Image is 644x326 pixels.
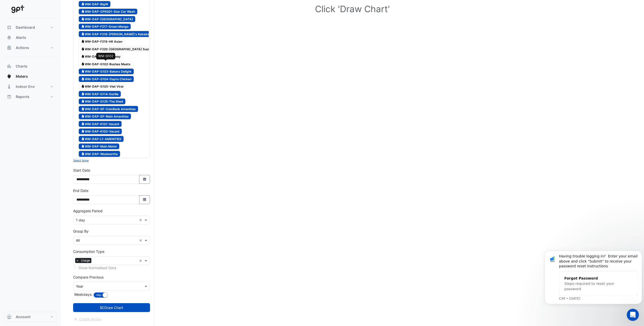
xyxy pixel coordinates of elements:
[7,84,12,89] app-icon: Indoor Env
[4,43,57,53] button: Actions
[81,40,85,43] fa-icon: Water
[81,32,85,36] fa-icon: Water
[142,177,147,182] fa-icon: Select Date
[4,71,57,81] button: Meters
[7,64,12,69] app-icon: Charts
[16,35,26,40] span: Alerts
[81,92,85,96] fa-icon: Water
[16,64,27,69] span: Charts
[73,229,89,234] label: Group By
[81,62,85,66] fa-icon: Water
[81,77,85,81] fa-icon: Water
[73,208,103,214] label: Aggregate Period
[627,309,639,321] iframe: Intercom live chat
[79,61,133,67] span: WM-DAP-G102-Bushes Meats
[79,54,123,60] span: WM-DAP-F221-Subway
[4,32,57,43] button: Alerts
[6,4,29,14] img: Company Logo
[16,74,28,79] span: Meters
[139,258,143,263] span: Clear
[73,274,104,280] label: Compare Previous
[73,249,104,254] label: Consumption Type
[79,76,134,82] span: WM-DAP-G104-Dapto Chicken
[79,69,134,75] span: WM-DAP-G103-Bakers Delight
[73,159,89,162] small: Select None
[16,84,35,89] span: Indoor Env
[79,1,110,7] span: WM-DAP-BigW
[73,292,92,297] label: Weekdays:
[79,99,125,105] span: WM-DAP-G125-The Shed
[81,122,85,126] fa-icon: Water
[4,22,57,32] button: Dashboard
[79,46,153,52] span: WM-DAP-F220-[GEOGRAPHIC_DATA] Sushi
[79,16,135,22] span: WM-DAP-[GEOGRAPHIC_DATA]
[81,100,85,103] fa-icon: Water
[7,25,12,30] app-icon: Dashboard
[16,25,35,30] span: Dashboard
[79,31,152,37] span: WM-DAP-F218-[PERSON_NAME]'s Kebabs
[81,10,85,13] fa-icon: Water
[75,258,80,263] span: ×
[79,84,126,90] span: WM-DAP-G105-Viet Viral
[73,265,150,270] div: Selected meters/streams do not support normalisation
[16,314,30,319] span: Account
[73,168,90,173] label: Start Date
[16,45,29,50] span: Actions
[16,94,29,99] span: Reports
[73,317,102,321] app-escalated-ticket-create-button: Please draw the charts first
[4,92,57,102] button: Reports
[4,81,57,92] button: Indoor Env
[81,2,85,6] fa-icon: Water
[81,152,85,156] fa-icon: Water
[79,121,122,127] span: WM-DAP-K101-Vacant
[7,35,12,40] app-icon: Alerts
[81,137,85,141] fa-icon: Water
[7,74,12,79] app-icon: Meters
[79,9,137,15] span: WM-DAP-CPK001-Star Car Wash
[79,91,121,97] span: WM-DAP-G114-Gorilla
[78,265,116,270] label: Show Normalised Data
[79,113,131,120] span: WM-DAP-GF-Main Amenities
[81,70,85,73] fa-icon: Water
[7,45,12,50] app-icon: Actions
[79,136,124,142] span: WM-DAP-L1-AMENITIES
[79,151,120,157] span: WM-DAP-Woolworths
[79,128,122,135] span: WM-DAP-K102-Vacant
[81,129,85,133] fa-icon: Water
[4,312,57,322] button: Account
[81,85,85,88] fa-icon: Water
[79,24,131,30] span: WM-DAP-F217-Green Mango
[142,198,147,202] fa-icon: Select Date
[542,246,644,307] iframe: Intercom notifications message
[73,188,88,193] label: End Date
[79,39,125,45] span: WM-DAP-F219-HK Asian
[81,115,85,118] fa-icon: Water
[7,94,12,99] app-icon: Reports
[73,158,89,163] button: Select None
[79,106,138,112] span: WM-DAP-GF-ComBank Amenities
[81,144,85,148] fa-icon: Water
[4,61,57,71] button: Charts
[81,25,85,28] fa-icon: Water
[81,4,624,14] h1: Click 'Draw Chart'
[139,238,143,243] span: Clear
[81,47,85,51] fa-icon: Water
[73,303,150,312] button: Draw Chart
[79,143,119,150] span: WM-DAP-Main Meter
[98,54,113,58] div: WM-G102
[139,217,143,223] span: Clear
[81,107,85,111] fa-icon: Water
[81,17,85,21] fa-icon: Water
[80,258,91,263] span: Usage
[81,55,85,58] fa-icon: Water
